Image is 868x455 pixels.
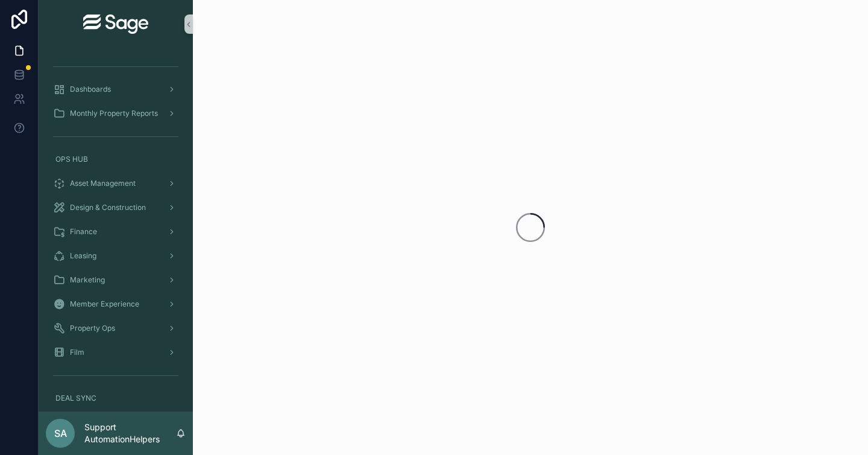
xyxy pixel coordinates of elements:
[70,203,146,212] span: Design & Construction
[70,84,111,94] span: Dashboards
[46,173,186,194] a: Asset Management
[46,197,186,218] a: Design & Construction
[46,103,186,124] a: Monthly Property Reports
[46,269,186,291] a: Marketing
[46,387,186,409] a: DEAL SYNC
[70,323,115,333] span: Property Ops
[46,293,186,315] a: Member Experience
[46,342,186,363] a: Film
[70,299,139,309] span: Member Experience
[70,251,96,261] span: Leasing
[46,78,186,100] a: Dashboards
[84,421,176,445] p: Support AutomationHelpers
[54,426,67,441] span: SA
[46,245,186,267] a: Leasing
[55,154,88,164] span: OPS HUB
[70,348,84,357] span: Film
[39,48,193,412] div: scrollable content
[46,317,186,339] a: Property Ops
[46,148,186,170] a: OPS HUB
[70,109,158,118] span: Monthly Property Reports
[83,14,148,34] img: App logo
[70,179,136,188] span: Asset Management
[46,221,186,243] a: Finance
[70,275,105,285] span: Marketing
[55,393,96,403] span: DEAL SYNC
[70,227,97,237] span: Finance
